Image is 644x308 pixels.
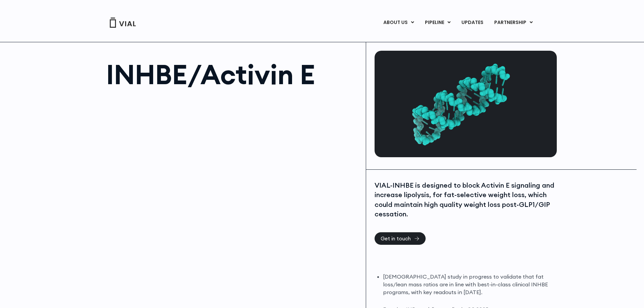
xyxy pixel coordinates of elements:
a: PARTNERSHIPMenu Toggle [489,17,538,28]
a: UPDATES [456,17,488,28]
h1: INHBE/Activin E [106,61,359,88]
div: VIAL-INHBE is designed to block Activin E signaling and increase lipolysis, for fat-selective wei... [375,181,555,219]
li: [DEMOGRAPHIC_DATA] study in progress to validate that fat loss/lean mass ratios are in line with ... [383,273,555,296]
span: Get in touch [381,236,411,241]
a: Get in touch [375,232,426,245]
a: ABOUT USMenu Toggle [378,17,419,28]
img: Vial Logo [109,18,136,28]
a: PIPELINEMenu Toggle [420,17,456,28]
